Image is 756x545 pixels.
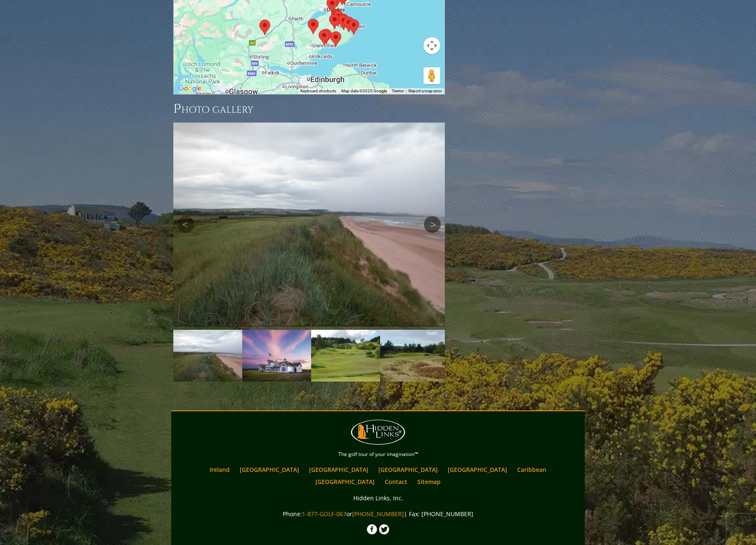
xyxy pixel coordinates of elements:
button: Drag Pegman onto the map to open Street View [424,67,440,84]
button: Map camera controls [424,37,440,54]
a: Contact [381,476,411,488]
p: Phone: or | Fax: [PHONE_NUMBER] [173,509,583,519]
a: [GEOGRAPHIC_DATA] [374,464,442,476]
a: Caribbean [513,464,551,476]
button: Keyboard shortcuts [300,88,336,94]
a: Open this area in Google Maps (opens a new window) [176,83,203,94]
img: Facebook [367,524,377,535]
img: Twitter [379,524,389,535]
img: Google [176,83,203,94]
a: [PHONE_NUMBER] [352,510,404,518]
a: Report a map error [408,89,442,93]
a: Previous [178,216,194,233]
a: [GEOGRAPHIC_DATA] [444,464,511,476]
a: Next [424,216,441,233]
a: Sitemap [413,476,445,488]
a: 1-877-GOLF-067 [302,510,346,518]
h3: Photo Gallery [173,101,445,117]
a: [GEOGRAPHIC_DATA] [236,464,303,476]
a: Terms (opens in new tab) [392,89,403,93]
a: [GEOGRAPHIC_DATA] [305,464,373,476]
a: [GEOGRAPHIC_DATA] [311,476,379,488]
span: Map data ©2025 Google [341,89,387,93]
a: Ireland [205,464,234,476]
p: The golf tour of your imagination™ [173,450,583,459]
p: Hidden Links, Inc. [173,493,583,503]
